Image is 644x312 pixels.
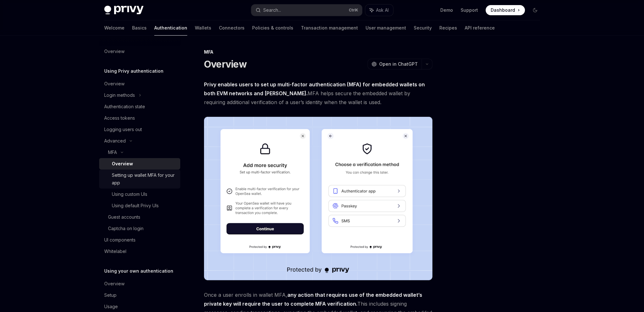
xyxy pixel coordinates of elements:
[439,20,457,36] a: Recipes
[99,78,180,90] a: Overview
[108,225,143,232] div: Captcha on login
[99,112,180,124] a: Access tokens
[99,101,180,112] a: Authentication state
[104,303,118,310] div: Usage
[99,46,180,57] a: Overview
[104,48,124,55] div: Overview
[99,158,180,169] a: Overview
[365,4,393,16] button: Ask AI
[99,200,180,211] a: Using default Privy UIs
[104,291,117,299] div: Setup
[99,124,180,135] a: Logging users out
[440,7,453,13] a: Demo
[204,80,432,107] span: MFA helps secure the embedded wallet by requiring additional verification of a user’s identity wh...
[491,7,515,13] span: Dashboard
[99,246,180,257] a: Whitelabel
[112,190,147,198] div: Using custom UIs
[204,58,247,70] h1: Overview
[104,126,142,133] div: Logging users out
[99,278,180,289] a: Overview
[99,189,180,200] a: Using custom UIs
[104,267,173,275] h5: Using your own authentication
[461,7,478,13] a: Support
[379,61,418,67] span: Open in ChatGPT
[112,160,133,168] div: Overview
[263,6,281,14] div: Search...
[252,20,293,36] a: Policies & controls
[486,5,525,15] a: Dashboard
[104,114,135,122] div: Access tokens
[104,20,124,36] a: Welcome
[414,20,432,36] a: Security
[376,7,389,13] span: Ask AI
[204,81,425,96] strong: Privy enables users to set up multi-factor authentication (MFA) for embedded wallets on both EVM ...
[104,103,145,110] div: Authentication state
[99,289,180,301] a: Setup
[104,91,135,99] div: Login methods
[366,20,406,36] a: User management
[367,59,422,70] button: Open in ChatGPT
[204,117,432,280] img: images/MFA.png
[99,234,180,246] a: UI components
[204,49,432,55] div: MFA
[104,67,163,75] h5: Using Privy authentication
[204,292,422,307] strong: any action that requires use of the embedded wallet’s private key will require the user to comple...
[99,223,180,234] a: Captcha on login
[530,5,540,15] button: Toggle dark mode
[104,236,136,244] div: UI components
[301,20,358,36] a: Transaction management
[195,20,211,36] a: Wallets
[99,211,180,223] a: Guest accounts
[104,248,126,255] div: Whitelabel
[104,80,124,88] div: Overview
[108,213,140,221] div: Guest accounts
[349,8,358,13] span: Ctrl K
[219,20,245,36] a: Connectors
[104,6,143,15] img: dark logo
[104,280,124,288] div: Overview
[251,4,362,16] button: Search...CtrlK
[112,171,176,187] div: Setting up wallet MFA for your app
[465,20,495,36] a: API reference
[154,20,187,36] a: Authentication
[132,20,147,36] a: Basics
[99,169,180,189] a: Setting up wallet MFA for your app
[112,202,159,209] div: Using default Privy UIs
[108,149,117,156] div: MFA
[104,137,126,145] div: Advanced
